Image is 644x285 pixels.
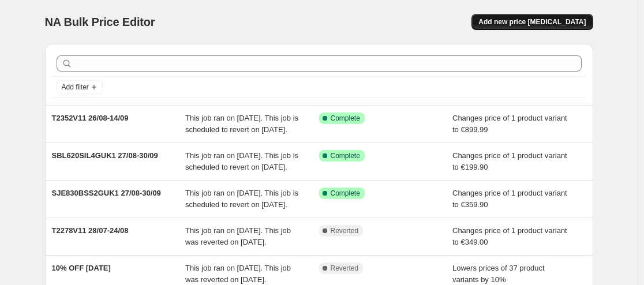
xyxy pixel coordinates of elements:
span: 10% OFF [DATE] [52,264,111,272]
span: This job ran on [DATE]. This job was reverted on [DATE]. [185,264,291,284]
span: Complete [331,114,360,123]
span: T2352V11 26/08-14/09 [52,114,129,122]
span: This job ran on [DATE]. This job is scheduled to revert on [DATE]. [185,189,298,209]
span: SJE830BSS2GUK1 27/08-30/09 [52,189,161,197]
span: Reverted [331,226,359,235]
span: T2278V11 28/07-24/08 [52,226,129,235]
span: This job ran on [DATE]. This job is scheduled to revert on [DATE]. [185,151,298,171]
span: SBL620SIL4GUK1 27/08-30/09 [52,151,158,160]
span: Changes price of 1 product variant to €359.90 [452,189,567,209]
span: Changes price of 1 product variant to €199.90 [452,151,567,171]
span: Add new price [MEDICAL_DATA] [478,17,586,27]
span: NA Bulk Price Editor [45,16,155,28]
span: This job ran on [DATE]. This job was reverted on [DATE]. [185,226,291,246]
span: Changes price of 1 product variant to €349.00 [452,226,567,246]
span: Reverted [331,264,359,273]
span: Lowers prices of 37 product variants by 10% [452,264,545,284]
button: Add new price [MEDICAL_DATA] [471,14,593,30]
span: Add filter [62,82,89,92]
span: Complete [331,189,360,198]
span: This job ran on [DATE]. This job is scheduled to revert on [DATE]. [185,114,298,134]
span: Changes price of 1 product variant to €899.99 [452,114,567,134]
button: Add filter [57,80,103,94]
span: Complete [331,151,360,160]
